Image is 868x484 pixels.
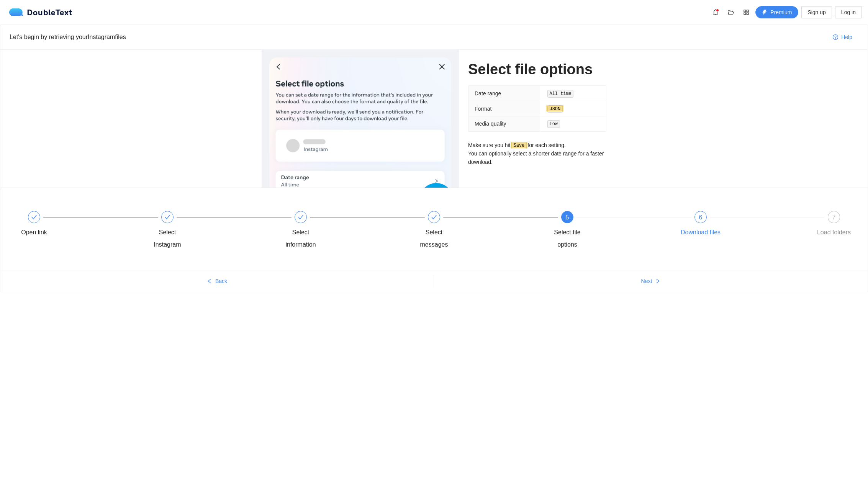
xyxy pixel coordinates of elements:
[725,6,737,18] button: folder-open
[207,278,212,285] span: left
[710,9,721,15] span: bell
[641,277,652,285] span: Next
[812,211,856,239] div: 7Load folders
[566,214,569,221] span: 5
[9,8,72,16] div: DoubleText
[412,211,545,251] div: Select messages
[511,142,527,149] code: Save
[278,226,323,251] div: Select information
[468,60,606,78] h1: Select file options
[10,32,827,42] div: Let's begin by retrieving your Instagram files
[827,31,858,43] button: question-circleHelp
[298,214,304,220] span: check
[545,211,678,251] div: 5Select file options
[145,211,278,251] div: Select Instagram
[725,9,737,15] span: folder-open
[807,8,825,16] span: Sign up
[475,106,491,112] span: Format
[755,6,798,18] button: thunderboltPremium
[278,211,412,251] div: Select information
[9,8,27,16] img: logo
[434,275,868,287] button: Nextright
[21,226,47,239] div: Open link
[145,226,190,251] div: Select Instagram
[709,6,722,18] button: bell
[9,8,72,16] a: logoDoubleText
[841,8,856,16] span: Log in
[31,214,37,220] span: check
[841,33,852,41] span: Help
[475,121,506,127] span: Media quality
[545,226,590,251] div: Select file options
[12,211,145,239] div: Open link
[699,214,703,221] span: 6
[740,6,752,18] button: appstore
[215,277,227,285] span: Back
[0,275,434,287] button: leftBack
[762,10,767,16] span: thunderbolt
[547,120,560,128] code: Low
[835,6,862,18] button: Log in
[833,34,838,41] span: question-circle
[678,211,812,239] div: 6Download files
[164,214,170,220] span: check
[655,278,660,285] span: right
[547,90,574,98] code: All time
[547,105,563,113] code: JSON
[832,214,836,221] span: 7
[817,226,851,239] div: Load folders
[431,214,437,220] span: check
[475,90,501,96] span: Date range
[801,6,832,18] button: Sign up
[770,8,792,16] span: Premium
[412,226,456,251] div: Select messages
[681,226,721,239] div: Download files
[740,9,752,15] span: appstore
[468,141,606,167] p: Make sure you hit for each setting. You can optionally select a shorter date range for a faster d...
